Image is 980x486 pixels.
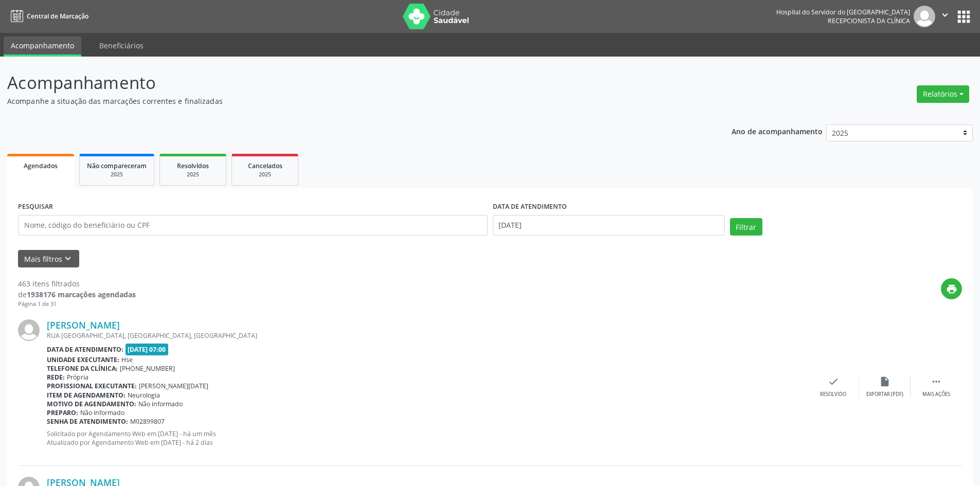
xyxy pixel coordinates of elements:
button: Filtrar [730,218,762,236]
p: Acompanhe a situação das marcações correntes e finalizadas [7,96,683,106]
span: [PHONE_NUMBER] [120,364,175,373]
span: Própria [67,373,88,382]
label: PESQUISAR [18,199,53,215]
span: Não compareceram [87,161,147,170]
div: 2025 [167,171,219,178]
a: Acompanhamento [4,37,81,57]
b: Preparo: [47,408,78,417]
i:  [931,376,942,387]
p: Ano de acompanhamento [732,124,823,137]
button: Relatórios [917,85,969,103]
div: Mais ações [922,391,950,398]
span: Cancelados [248,161,282,170]
label: DATA DE ATENDIMENTO [493,199,567,215]
span: Hse [121,355,133,364]
i: check [828,376,839,387]
div: 2025 [87,171,147,178]
p: Solicitado por Agendamento Web em [DATE] - há um mês Atualizado por Agendamento Web em [DATE] - h... [47,429,808,447]
span: Resolvidos [177,161,209,170]
a: [PERSON_NAME] [47,319,120,331]
span: Agendados [24,161,58,170]
span: [DATE] 07:00 [126,344,169,355]
div: Exportar (PDF) [866,391,903,398]
span: [PERSON_NAME][DATE] [139,382,208,390]
span: Neurologia [128,391,160,400]
button: print [941,278,962,299]
img: img [914,6,935,27]
b: Unidade executante: [47,355,119,364]
i: print [946,283,957,295]
span: Não informado [80,408,124,417]
b: Senha de atendimento: [47,417,128,426]
div: de [18,289,136,300]
span: Central de Marcação [27,12,88,21]
i: insert_drive_file [879,376,890,387]
div: Hospital do Servidor do [GEOGRAPHIC_DATA] [776,8,910,16]
b: Profissional executante: [47,382,137,390]
i: keyboard_arrow_down [62,253,74,264]
input: Selecione um intervalo [493,215,725,236]
b: Motivo de agendamento: [47,400,136,408]
button:  [935,6,955,27]
span: M02899807 [130,417,165,426]
div: Página 1 de 31 [18,300,136,309]
button: apps [955,8,973,26]
a: Central de Marcação [7,8,88,25]
div: 463 itens filtrados [18,278,136,289]
button: Mais filtroskeyboard_arrow_down [18,250,79,268]
p: Acompanhamento [7,70,683,96]
a: Beneficiários [92,37,151,55]
b: Telefone da clínica: [47,364,118,373]
div: 2025 [239,171,291,178]
strong: 1938176 marcações agendadas [27,290,136,299]
span: Recepcionista da clínica [828,16,910,25]
b: Item de agendamento: [47,391,126,400]
i:  [939,9,951,21]
img: img [18,319,40,341]
div: RUA [GEOGRAPHIC_DATA], [GEOGRAPHIC_DATA], [GEOGRAPHIC_DATA] [47,331,808,340]
div: Resolvido [820,391,846,398]
span: Não informado [138,400,183,408]
b: Data de atendimento: [47,345,123,354]
b: Rede: [47,373,65,382]
input: Nome, código do beneficiário ou CPF [18,215,488,236]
